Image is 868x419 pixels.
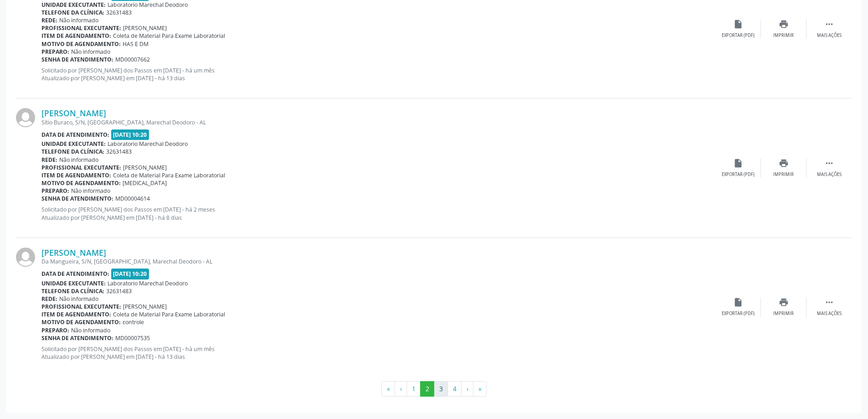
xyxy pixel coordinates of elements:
[461,381,473,397] button: Go to next page
[113,310,225,318] span: Coleta de Material Para Exame Laboratorial
[123,303,167,310] span: [PERSON_NAME]
[381,381,395,397] button: Go to first page
[41,195,113,202] b: Senha de atendimento:
[41,303,121,310] b: Profissional executante:
[41,156,57,164] b: Rede:
[113,32,225,40] span: Coleta de Material Para Exame Laboratorial
[123,164,167,171] span: [PERSON_NAME]
[123,24,167,32] span: [PERSON_NAME]
[123,40,149,48] span: HAS E DM
[59,16,98,24] span: Não informado
[779,297,789,307] i: print
[773,171,794,178] div: Imprimir
[59,156,98,164] span: Não informado
[41,40,121,48] b: Motivo de agendamento:
[41,56,113,63] b: Senha de atendimento:
[123,318,144,326] span: controle
[41,67,715,82] p: Solicitado por [PERSON_NAME] dos Passos em [DATE] - há um mês Atualizado por [PERSON_NAME] em [DA...
[722,32,755,39] div: Exportar (PDF)
[41,187,69,195] b: Preparo:
[41,32,111,40] b: Item de agendamento:
[41,140,106,148] b: Unidade executante:
[41,279,106,287] b: Unidade executante:
[41,164,121,171] b: Profissional executante:
[824,19,834,29] i: 
[395,381,407,397] button: Go to previous page
[111,129,149,140] span: [DATE] 10:20
[41,24,121,32] b: Profissional executante:
[115,195,150,202] span: MD00004614
[115,56,150,63] span: MD00007662
[113,171,225,179] span: Coleta de Material Para Exame Laboratorial
[733,158,743,168] i: insert_drive_file
[106,9,132,16] span: 32631483
[41,248,106,258] a: [PERSON_NAME]
[71,187,110,195] span: Não informado
[41,16,57,24] b: Rede:
[41,345,715,361] p: Solicitado por [PERSON_NAME] dos Passos em [DATE] - há um mês Atualizado por [PERSON_NAME] em [DA...
[59,295,98,303] span: Não informado
[106,148,132,155] span: 32631483
[111,269,149,279] span: [DATE] 10:20
[41,318,121,326] b: Motivo de agendamento:
[733,297,743,307] i: insert_drive_file
[41,270,109,278] b: Data de atendimento:
[41,334,113,342] b: Senha de atendimento:
[420,381,434,397] button: Go to page 2
[106,287,132,295] span: 32631483
[16,248,35,267] img: img
[473,381,487,397] button: Go to last page
[773,310,794,317] div: Imprimir
[41,171,111,179] b: Item de agendamento:
[108,140,188,148] span: Laboratorio Marechal Deodoro
[41,48,69,56] b: Preparo:
[115,334,150,342] span: MD00007535
[779,19,789,29] i: print
[108,279,188,287] span: Laboratorio Marechal Deodoro
[434,381,448,397] button: Go to page 3
[71,48,110,56] span: Não informado
[722,171,755,178] div: Exportar (PDF)
[71,326,110,334] span: Não informado
[824,158,834,168] i: 
[41,326,69,334] b: Preparo:
[41,206,715,221] p: Solicitado por [PERSON_NAME] dos Passos em [DATE] - há 2 meses Atualizado por [PERSON_NAME] em [D...
[41,310,111,318] b: Item de agendamento:
[41,9,104,16] b: Telefone da clínica:
[41,148,104,155] b: Telefone da clínica:
[773,32,794,39] div: Imprimir
[41,131,109,139] b: Data de atendimento:
[41,1,106,9] b: Unidade executante:
[406,381,421,397] button: Go to page 1
[41,295,57,303] b: Rede:
[41,179,121,187] b: Motivo de agendamento:
[41,119,715,126] div: Sítio Buraco, S/N, [GEOGRAPHIC_DATA], Marechal Deodoro - AL
[447,381,462,397] button: Go to page 4
[722,310,755,317] div: Exportar (PDF)
[16,108,35,127] img: img
[41,258,715,265] div: Da Mangueira, S/N, [GEOGRAPHIC_DATA], Marechal Deodoro - AL
[779,158,789,168] i: print
[817,32,842,39] div: Mais ações
[16,381,852,397] ul: Pagination
[41,108,106,118] a: [PERSON_NAME]
[824,297,834,307] i: 
[41,287,104,295] b: Telefone da clínica:
[108,1,188,9] span: Laboratorio Marechal Deodoro
[123,179,167,187] span: [MEDICAL_DATA]
[817,171,842,178] div: Mais ações
[733,19,743,29] i: insert_drive_file
[817,310,842,317] div: Mais ações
